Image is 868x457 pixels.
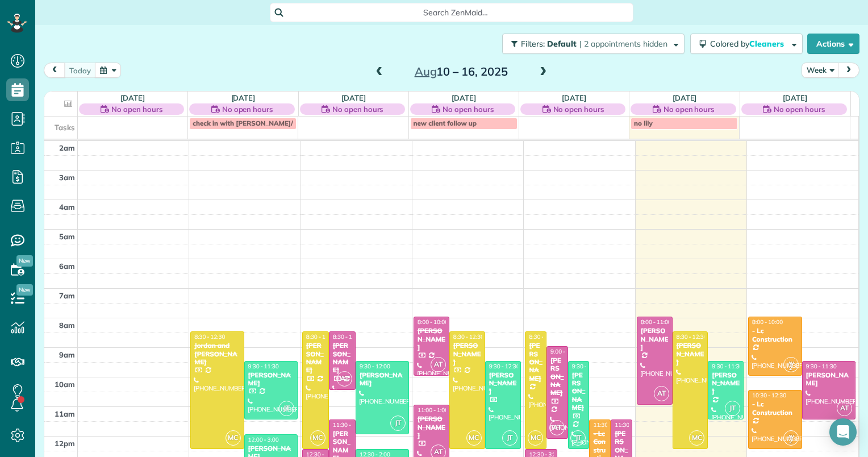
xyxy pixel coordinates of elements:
div: [PERSON_NAME] [306,342,325,375]
span: No open hours [222,103,273,115]
span: 8:30 - 12:30 [306,333,337,340]
span: MC [689,430,704,446]
button: Actions [807,34,859,54]
div: [PERSON_NAME] [417,327,446,351]
h2: 10 – 16, 2025 [390,65,532,78]
span: 9:30 - 11:30 [806,363,837,370]
span: No open hours [443,103,494,115]
a: Filters: Default | 2 appointments hidden [496,34,685,54]
span: JT [390,416,406,431]
div: [PERSON_NAME] [571,371,586,412]
span: AT [654,386,669,401]
div: [PERSON_NAME] [640,327,669,351]
span: AT [837,401,852,416]
span: JT [502,430,518,446]
span: Cleaners [749,39,786,49]
span: Default [547,39,577,49]
span: New [16,284,33,296]
span: 10:30 - 12:30 [752,392,786,399]
span: MC [310,430,325,446]
span: No open hours [553,103,604,115]
span: check in with [PERSON_NAME]/[PERSON_NAME] [193,119,348,127]
span: 11am [55,409,75,418]
span: No open hours [111,103,162,115]
span: 10am [55,380,75,389]
span: MC [528,430,543,446]
span: JT [570,430,586,446]
span: 8am [59,321,75,330]
span: 4am [59,202,75,211]
a: [DATE] [120,93,145,102]
a: [DATE] [783,93,807,102]
button: next [838,63,859,78]
span: JT [725,401,740,416]
span: New [16,255,33,267]
span: no lily [634,119,653,127]
div: [PERSON_NAME] [676,342,705,366]
span: 5am [59,232,75,241]
button: prev [44,63,65,78]
a: [DATE] [452,93,476,102]
span: 8:00 - 11:00 [641,318,671,326]
button: today [64,63,96,78]
span: 7am [59,291,75,300]
div: [PERSON_NAME] [489,371,518,396]
span: AT [549,420,565,435]
span: 9:30 - 12:30 [572,363,603,370]
span: MC [226,430,241,446]
a: [DATE] [341,93,366,102]
span: 9:30 - 11:30 [712,363,742,370]
span: AT [337,371,352,387]
div: [PERSON_NAME] [806,371,853,388]
div: - Lc Construction [752,400,799,417]
span: 9:00 - 12:10 [550,348,581,355]
a: [DATE] [562,93,586,102]
span: 11:00 - 1:00 [418,406,448,414]
span: Aug [415,64,437,78]
div: [PERSON_NAME] [417,415,446,439]
div: [PERSON_NAME] [528,342,543,383]
span: 8:30 - 12:30 [529,333,560,340]
span: 11:30 - 1:30 [593,421,624,429]
button: Filters: Default | 2 appointments hidden [502,34,685,54]
div: [PERSON_NAME] [248,371,294,388]
span: 6am [59,261,75,271]
a: [DATE] [231,93,256,102]
div: [PERSON_NAME] [453,342,482,366]
span: 11:30 - 1:30 [615,421,645,429]
span: No open hours [774,103,825,115]
button: Week [802,63,839,78]
div: [PERSON_NAME] [550,356,565,397]
span: 9:30 - 12:30 [489,363,520,370]
span: AT [431,357,446,372]
small: 2 [784,363,798,374]
span: AV [788,360,794,366]
span: 12pm [55,439,75,448]
span: 12:00 - 3:00 [248,436,279,443]
span: 11:30 - 2:30 [333,421,364,429]
span: JT [279,401,294,416]
span: Colored by [710,39,788,49]
span: 2am [59,143,75,152]
span: MC [466,430,482,446]
span: No open hours [332,103,383,115]
span: 8:00 - 10:00 [752,318,783,326]
span: Filters: [521,39,545,49]
a: [DATE] [673,93,697,102]
span: 9:30 - 11:30 [248,363,279,370]
div: Open Intercom Messenger [829,418,857,446]
span: AV [788,433,794,439]
span: new client follow up [414,119,477,127]
span: 8:30 - 10:30 [333,333,364,340]
div: [PERSON_NAME] [332,342,352,375]
small: 2 [784,437,798,447]
div: [PERSON_NAME] [359,371,406,388]
span: No open hours [663,103,715,115]
span: 9:30 - 12:00 [360,363,390,370]
span: 8:30 - 12:30 [194,333,225,340]
div: [PERSON_NAME] [711,371,740,396]
button: Colored byCleaners [690,34,803,54]
span: 8:30 - 12:30 [453,333,484,340]
div: Jordan and [PERSON_NAME] [194,342,240,366]
span: 9am [59,350,75,359]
